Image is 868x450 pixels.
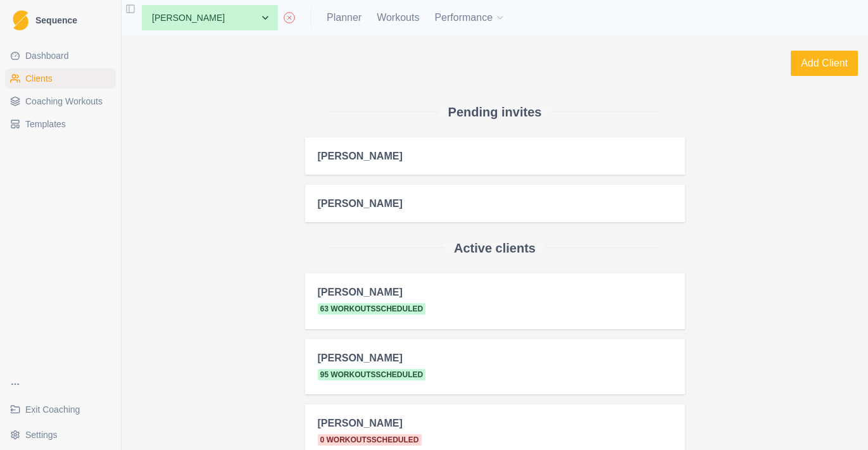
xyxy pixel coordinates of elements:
a: [PERSON_NAME] [305,185,685,222]
a: [PERSON_NAME]95 workoutsscheduled [305,339,685,394]
a: Exit Coaching [5,399,116,420]
a: Dashboard [5,46,116,66]
button: Add Client [791,51,858,76]
span: Exit Coaching [25,403,80,416]
a: Planner [327,10,362,25]
span: Clients [25,72,53,85]
h2: [PERSON_NAME] [318,417,672,429]
img: Logo [13,10,28,31]
span: 95 workouts scheduled [318,369,426,380]
a: Templates [5,114,116,134]
a: [PERSON_NAME]63 workoutsscheduled [305,273,685,328]
h2: [PERSON_NAME] [318,150,672,162]
span: 0 workouts scheduled [318,434,422,446]
h2: [PERSON_NAME] [318,197,672,209]
a: LogoSequence [5,5,116,35]
span: Coaching Workouts [25,95,103,108]
a: Workouts [377,10,419,25]
button: Settings [5,425,116,445]
span: Templates [25,118,66,130]
span: Sequence [35,16,77,25]
span: Dashboard [25,49,69,62]
span: 63 workouts scheduled [318,303,426,315]
h2: Pending invites [448,104,542,120]
h2: Active clients [454,241,536,256]
a: Coaching Workouts [5,91,116,111]
button: Performance [434,5,505,30]
a: [PERSON_NAME] [305,137,685,175]
a: Clients [5,68,116,89]
h2: [PERSON_NAME] [318,352,672,364]
h2: [PERSON_NAME] [318,286,672,298]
